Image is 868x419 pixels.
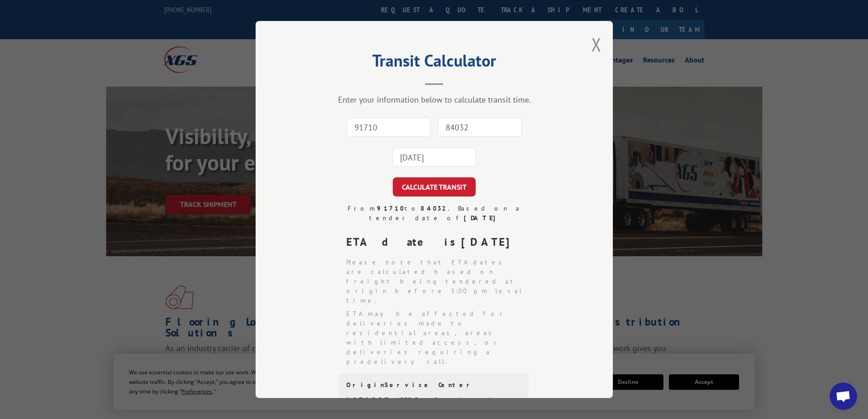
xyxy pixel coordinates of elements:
[347,118,431,137] input: Origin Zip
[346,396,423,412] div: [STREET_ADDRESS]
[301,54,567,72] h2: Transit Calculator
[393,177,476,197] button: CALCULATE TRANSIT
[591,32,601,57] button: Close modal
[346,258,529,305] li: Please note that ETA dates are calculated based on freight being tendered at origin before 5:00 p...
[301,94,567,105] div: Enter your information below to calculate transit time.
[392,148,476,167] input: Tender Date
[339,204,529,223] div: From to . Based on a tender date of
[438,118,522,137] input: Dest. Zip
[377,204,405,212] strong: 91710
[463,214,499,222] strong: [DATE]
[346,381,521,389] div: Origin Service Center
[830,383,857,410] a: Open chat
[461,235,518,249] strong: [DATE]
[346,309,529,367] li: ETA may be affected for deliveries made to residential areas, areas with limited access, or deliv...
[434,396,521,404] div: Service days:
[421,204,448,212] strong: 84032
[346,234,529,250] div: ETA date is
